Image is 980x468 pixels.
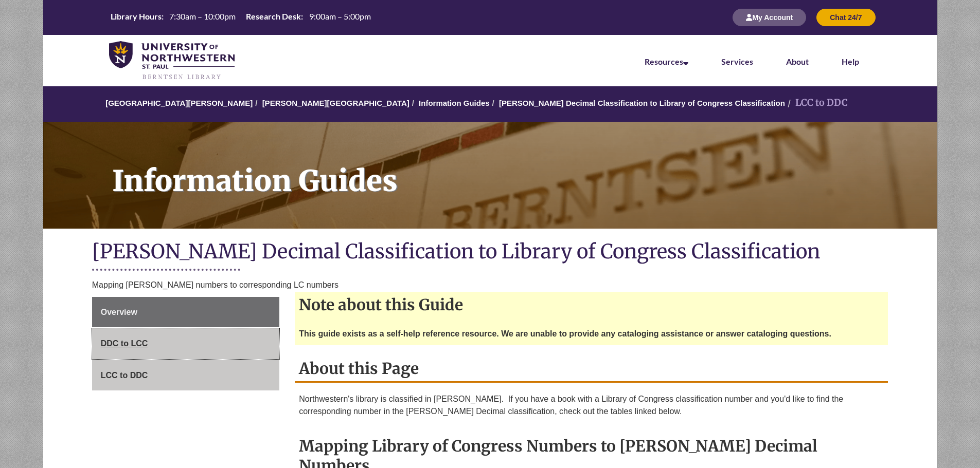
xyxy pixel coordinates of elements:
[109,41,235,81] img: UNWSP Library Logo
[92,360,279,391] a: LCC to DDC
[43,122,937,229] a: Information Guides
[842,57,859,66] a: Help
[309,11,371,21] span: 9:00am – 5:00pm
[92,280,338,289] span: Mapping [PERSON_NAME] numbers to corresponding LC numbers
[105,99,253,107] a: [GEOGRAPHIC_DATA][PERSON_NAME]
[733,9,806,26] button: My Account
[101,339,148,348] span: DDC to LCC
[242,11,305,22] th: Research Desk:
[733,13,806,22] a: My Account
[785,96,848,110] li: LCC to DDC
[299,393,884,418] p: Northwestern's library is classified in [PERSON_NAME]. If you have a book with a Library of Congr...
[295,355,888,383] h2: About this Page
[816,9,875,26] button: Chat 24/7
[419,99,490,107] a: Information Guides
[262,99,409,107] a: [PERSON_NAME][GEOGRAPHIC_DATA]
[92,297,279,328] a: Overview
[106,11,375,25] a: Hours Today
[101,122,937,215] h1: Information Guides
[101,308,137,316] span: Overview
[101,371,148,380] span: LCC to DDC
[499,99,785,107] a: [PERSON_NAME] Decimal Classification to Library of Congress Classification
[106,11,165,22] th: Library Hours:
[786,57,809,66] a: About
[92,239,888,266] h1: [PERSON_NAME] Decimal Classification to Library of Congress Classification
[645,57,688,66] a: Resources
[721,57,753,66] a: Services
[106,11,375,24] table: Hours Today
[299,329,831,338] strong: This guide exists as a self-help reference resource. We are unable to provide any cataloging assi...
[169,11,236,21] span: 7:30am – 10:00pm
[92,297,279,391] div: Guide Page Menu
[92,328,279,359] a: DDC to LCC
[816,13,875,22] a: Chat 24/7
[295,292,888,317] h2: Note about this Guide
